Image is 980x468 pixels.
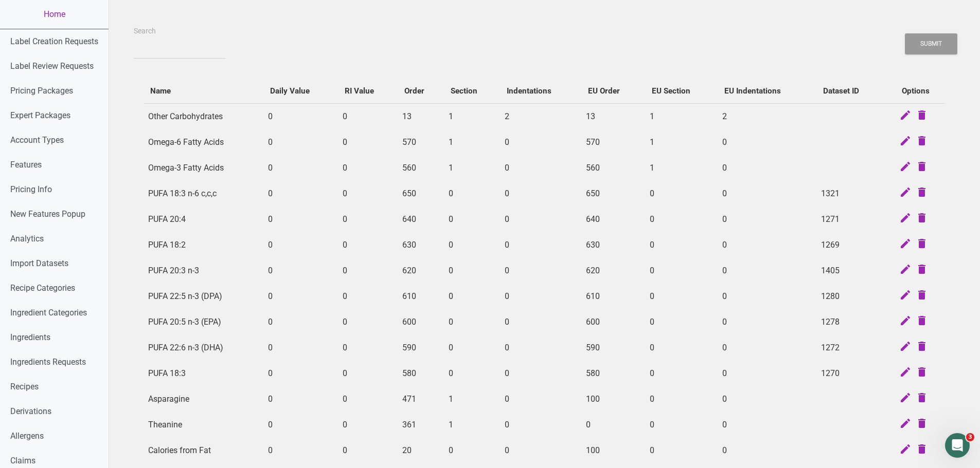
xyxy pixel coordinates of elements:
td: 0 [718,232,817,258]
td: 580 [398,361,444,386]
a: Edit [899,444,912,457]
td: 0 [264,412,338,438]
td: 1321 [817,181,886,207]
td: PUFA 18:3 [144,361,264,386]
td: 0 [501,386,582,412]
b: RI Value [345,86,374,96]
td: 0 [501,284,582,309]
td: 0 [338,207,398,232]
td: 620 [398,258,444,284]
td: 0 [718,181,817,207]
td: 0 [646,284,719,309]
td: 0 [501,361,582,386]
a: Delete [916,392,928,406]
a: Delete [916,161,928,175]
td: 0 [264,129,338,155]
td: 0 [501,438,582,463]
td: 1 [444,129,501,155]
td: 630 [398,232,444,258]
td: 640 [398,207,444,232]
td: PUFA 18:2 [144,232,264,258]
td: 0 [501,412,582,438]
a: Delete [916,341,928,354]
a: Edit [899,213,912,226]
a: Edit [899,136,912,149]
span: 3 [966,433,974,441]
td: 0 [264,335,338,361]
td: 640 [582,207,645,232]
td: 1 [444,155,501,181]
td: 650 [398,181,444,207]
b: EU Section [652,86,690,96]
td: 0 [718,309,817,335]
td: 100 [582,386,645,412]
td: 100 [582,438,645,463]
td: 0 [718,258,817,284]
td: 610 [398,284,444,309]
iframe: Intercom live chat [945,433,970,458]
td: 650 [582,181,645,207]
td: 590 [582,335,645,361]
td: 0 [582,412,645,438]
td: PUFA 20:5 n-3 (EPA) [144,309,264,335]
a: Delete [916,238,928,252]
td: 600 [398,309,444,335]
td: 1 [444,412,501,438]
td: 0 [444,207,501,232]
td: 0 [338,386,398,412]
td: 0 [718,207,817,232]
a: Delete [916,418,928,432]
td: 0 [646,386,719,412]
td: 0 [264,284,338,309]
td: 0 [338,232,398,258]
td: 0 [338,335,398,361]
td: Omega-3 Fatty Acids [144,155,264,181]
td: 0 [444,335,501,361]
td: 0 [444,284,501,309]
a: Edit [899,264,912,277]
td: Other Carbohydrates [144,103,264,129]
td: 0 [338,103,398,129]
td: 0 [338,309,398,335]
td: 2 [501,103,582,129]
td: 0 [264,207,338,232]
td: 590 [398,335,444,361]
a: Edit [899,418,912,432]
td: 0 [338,129,398,155]
td: 0 [264,232,338,258]
a: Edit [899,187,912,200]
td: 0 [501,155,582,181]
td: 1271 [817,207,886,232]
td: 560 [582,155,645,181]
td: 0 [501,232,582,258]
td: 560 [398,155,444,181]
td: 0 [718,386,817,412]
td: 0 [264,258,338,284]
td: PUFA 18:3 n-6 c,c,c [144,181,264,207]
td: 0 [264,309,338,335]
a: Edit [899,161,912,175]
td: 1 [444,103,501,129]
td: 0 [718,129,817,155]
a: Delete [916,264,928,277]
a: Delete [916,136,928,149]
td: 0 [338,412,398,438]
td: 0 [338,284,398,309]
td: 620 [582,258,645,284]
td: 471 [398,386,444,412]
a: Edit [899,290,912,303]
td: 1 [646,155,719,181]
td: 0 [444,309,501,335]
td: PUFA 22:6 n-3 (DHA) [144,335,264,361]
td: 0 [264,361,338,386]
td: 0 [444,258,501,284]
b: Options [902,86,930,96]
a: Delete [916,213,928,226]
td: 0 [444,181,501,207]
td: 361 [398,412,444,438]
td: 0 [264,155,338,181]
td: 0 [338,258,398,284]
td: 0 [338,181,398,207]
a: Edit [899,392,912,406]
td: 1 [646,103,719,129]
